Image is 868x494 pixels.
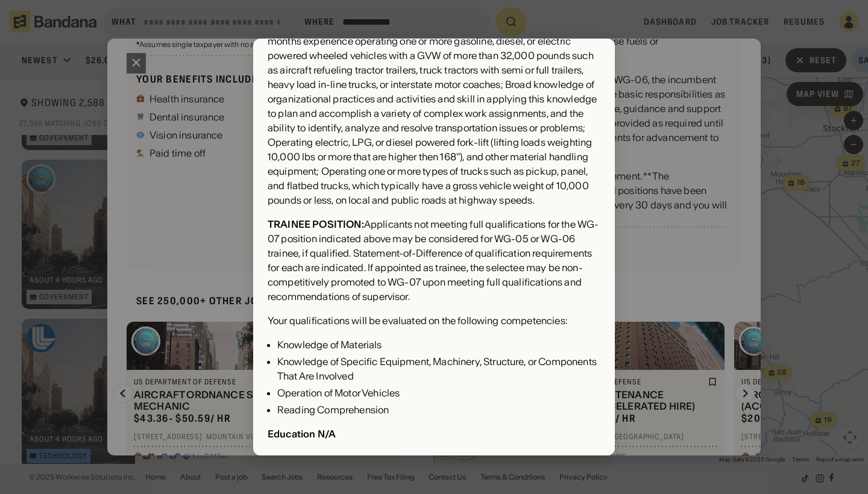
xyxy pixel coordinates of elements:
[268,218,364,230] div: TRAINEE POSITION:
[268,217,600,304] div: Applicants not meeting full qualifications for the WG-07 position indicated above may be consider...
[277,354,600,383] div: Knowledge of Specific Equipment, Machinery, Structure, or Components That Are Involved
[318,428,336,440] div: N/A
[277,337,600,352] div: Knowledge of Materials
[268,313,567,328] div: Your qualifications will be evaluated on the following competencies:
[268,19,600,207] div: Must have at least 12 months experience operating one or more gasoline, diesel, or electric power...
[268,428,315,440] div: Education
[277,402,600,417] div: Reading Comprehension
[277,386,600,400] div: Operation of Motor Vehicles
